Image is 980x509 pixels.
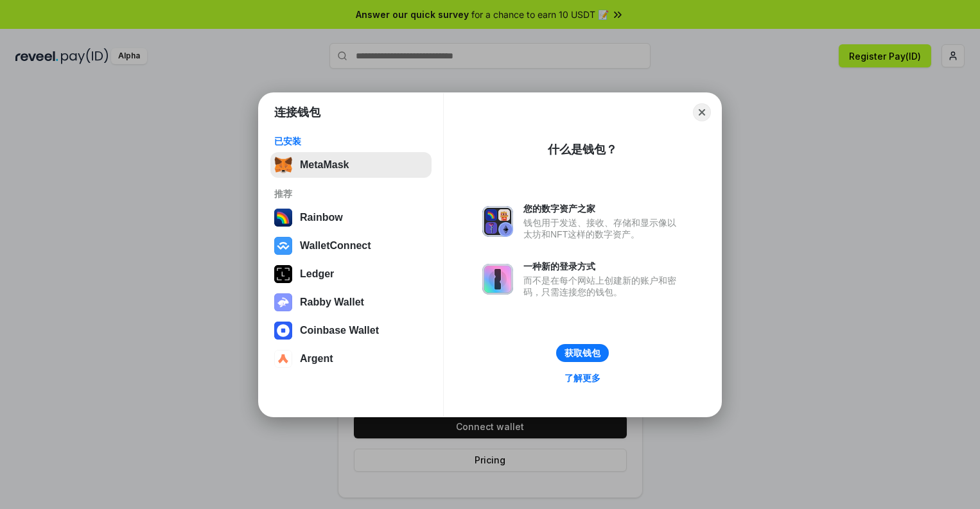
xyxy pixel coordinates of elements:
div: 而不是在每个网站上创建新的账户和密码，只需连接您的钱包。 [523,275,683,298]
button: Argent [270,346,432,372]
a: 了解更多 [557,370,608,386]
img: svg+xml,%3Csvg%20width%3D%2228%22%20height%3D%2228%22%20viewBox%3D%220%200%2028%2028%22%20fill%3D... [274,322,292,340]
button: Rainbow [270,205,432,230]
div: Rabby Wallet [300,297,364,308]
div: 一种新的登录方式 [523,261,683,272]
img: svg+xml,%3Csvg%20width%3D%2228%22%20height%3D%2228%22%20viewBox%3D%220%200%2028%2028%22%20fill%3D... [274,350,292,368]
img: svg+xml,%3Csvg%20xmlns%3D%22http%3A%2F%2Fwww.w3.org%2F2000%2Fsvg%22%20width%3D%2228%22%20height%3... [274,265,292,283]
img: svg+xml,%3Csvg%20xmlns%3D%22http%3A%2F%2Fwww.w3.org%2F2000%2Fsvg%22%20fill%3D%22none%22%20viewBox... [482,264,513,295]
div: 已安装 [274,135,428,147]
div: 获取钱包 [564,347,600,359]
div: 什么是钱包？ [548,142,617,157]
button: 获取钱包 [556,344,609,362]
div: Rainbow [300,212,343,223]
div: 您的数字资产之家 [523,203,683,214]
div: 了解更多 [564,372,600,384]
img: svg+xml,%3Csvg%20width%3D%2228%22%20height%3D%2228%22%20viewBox%3D%220%200%2028%2028%22%20fill%3D... [274,237,292,255]
img: svg+xml,%3Csvg%20xmlns%3D%22http%3A%2F%2Fwww.w3.org%2F2000%2Fsvg%22%20fill%3D%22none%22%20viewBox... [482,206,513,237]
div: WalletConnect [300,240,371,252]
button: Rabby Wallet [270,289,432,315]
img: svg+xml,%3Csvg%20xmlns%3D%22http%3A%2F%2Fwww.w3.org%2F2000%2Fsvg%22%20fill%3D%22none%22%20viewBox... [274,293,292,311]
button: Ledger [270,261,432,287]
div: MetaMask [300,159,349,171]
img: svg+xml,%3Csvg%20width%3D%22120%22%20height%3D%22120%22%20viewBox%3D%220%200%20120%20120%22%20fil... [274,209,292,227]
img: svg+xml,%3Csvg%20fill%3D%22none%22%20height%3D%2233%22%20viewBox%3D%220%200%2035%2033%22%20width%... [274,156,292,174]
button: Close [693,103,711,121]
div: Argent [300,353,333,365]
div: 钱包用于发送、接收、存储和显示像以太坊和NFT这样的数字资产。 [523,217,683,240]
h1: 连接钱包 [274,105,320,120]
button: Coinbase Wallet [270,318,432,343]
div: 推荐 [274,188,428,200]
button: MetaMask [270,152,432,178]
div: Coinbase Wallet [300,325,379,336]
button: WalletConnect [270,233,432,259]
div: Ledger [300,268,334,280]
